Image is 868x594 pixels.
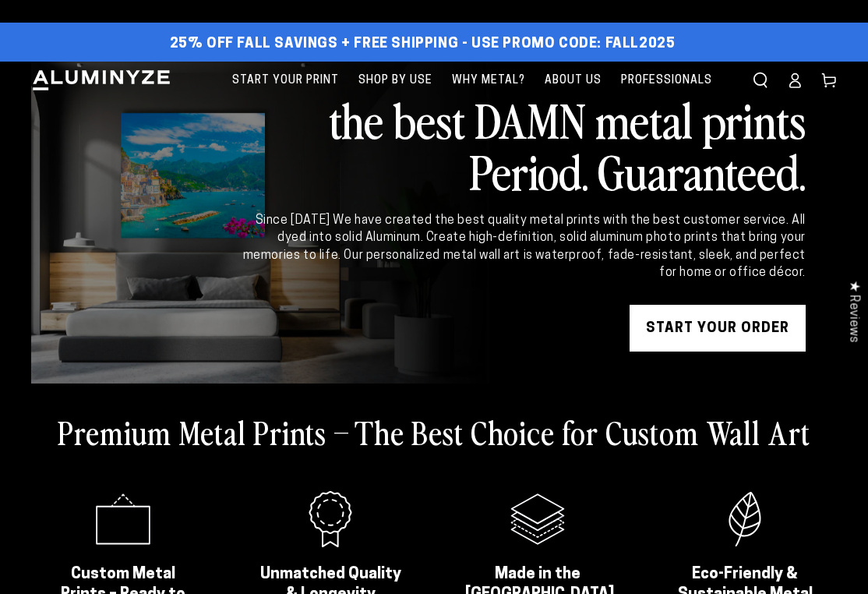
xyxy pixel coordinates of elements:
span: Start Your Print [232,71,339,90]
a: START YOUR Order [630,305,806,352]
span: Professionals [621,71,712,90]
div: Since [DATE] We have created the best quality metal prints with the best customer service. All dy... [240,212,806,282]
a: Professionals [613,62,720,100]
h2: Premium Metal Prints – The Best Choice for Custom Wall Art [58,412,810,452]
a: Why Metal? [444,62,533,100]
span: Shop By Use [358,71,432,90]
a: About Us [537,62,609,100]
summary: Search our site [743,63,778,97]
span: About Us [545,71,602,90]
span: 25% off FALL Savings + Free Shipping - Use Promo Code: FALL2025 [170,36,676,53]
span: Why Metal? [452,71,525,90]
div: Click to open Judge.me floating reviews tab [838,268,868,355]
a: Start Your Print [224,62,347,100]
h2: the best DAMN metal prints Period. Guaranteed. [240,94,806,196]
a: Shop By Use [351,62,440,100]
img: Aluminyze [31,69,171,92]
